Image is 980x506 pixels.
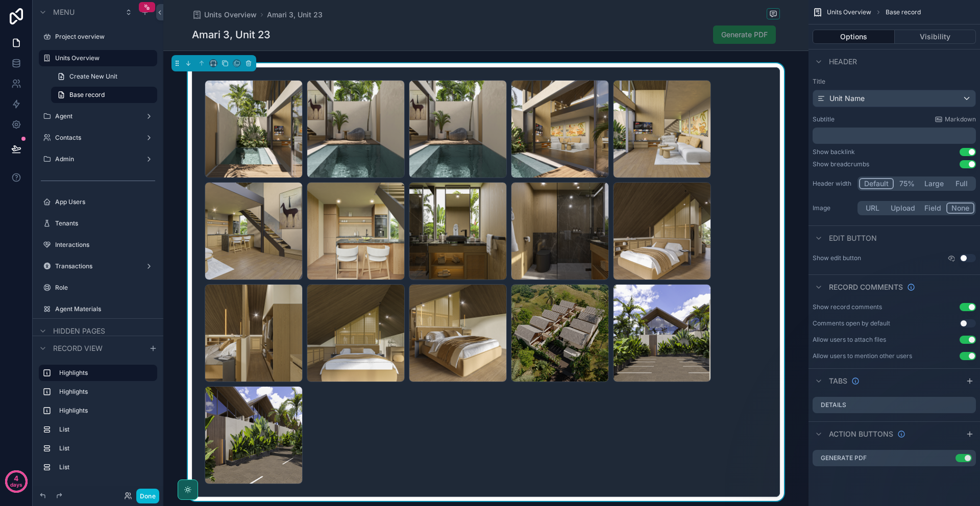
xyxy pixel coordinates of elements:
[821,401,846,409] label: Details
[192,28,271,42] h1: Amari 3, Unit 23
[920,203,947,214] button: Field
[948,178,974,189] button: Full
[55,305,155,313] label: Agent Materials
[813,148,855,156] div: Show backlink
[895,30,976,44] button: Visibility
[813,180,853,188] label: Header width
[55,219,155,227] label: Tenants
[59,444,153,452] label: List
[813,303,882,311] div: Show record comments
[813,336,886,344] div: Allow users to attach files
[53,343,103,353] span: Record view
[813,115,835,123] label: Subtitle
[829,429,893,439] span: Action buttons
[14,473,18,484] p: 4
[55,241,155,249] label: Interactions
[59,463,153,471] label: List
[69,91,105,99] span: Base record
[136,489,159,503] button: Done
[829,282,903,292] span: Record comments
[192,10,257,20] a: Units Overview
[55,134,141,142] label: Contacts
[813,30,895,44] button: Options
[53,7,75,17] span: Menu
[813,204,853,212] label: Image
[55,198,155,206] label: App Users
[69,72,117,81] span: Create New Unit
[59,388,153,396] label: Highlights
[59,407,153,415] label: Highlights
[813,319,890,327] div: Comments open by default
[829,376,847,386] span: Tabs
[859,203,886,214] button: URL
[813,254,861,262] label: Show edit button
[33,360,163,486] div: scrollable content
[829,93,865,104] span: Unit Name
[935,115,976,123] a: Markdown
[813,160,869,168] div: Show breadcrumbs
[829,57,857,67] span: Header
[886,8,921,16] span: Base record
[59,369,149,377] label: Highlights
[945,115,976,123] span: Markdown
[55,112,141,120] label: Agent
[55,155,141,163] label: Admin
[859,178,894,189] button: Default
[51,68,157,85] a: Create New Unit
[829,233,877,243] span: Edit button
[827,8,871,16] span: Units Overview
[10,477,22,492] p: days
[813,128,976,144] div: scrollable content
[53,326,105,336] span: Hidden pages
[59,425,153,434] label: List
[920,178,948,189] button: Large
[894,178,920,189] button: 75%
[267,10,323,20] a: Amari 3, Unit 23
[51,87,157,103] a: Base record
[946,203,974,214] button: None
[813,78,976,86] label: Title
[55,54,151,62] label: Units Overview
[813,90,976,107] button: Unit Name
[886,203,920,214] button: Upload
[55,33,155,41] label: Project overview
[813,352,912,360] div: Allow users to mention other users
[204,10,257,20] span: Units Overview
[55,284,155,292] label: Role
[55,262,141,270] label: Transactions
